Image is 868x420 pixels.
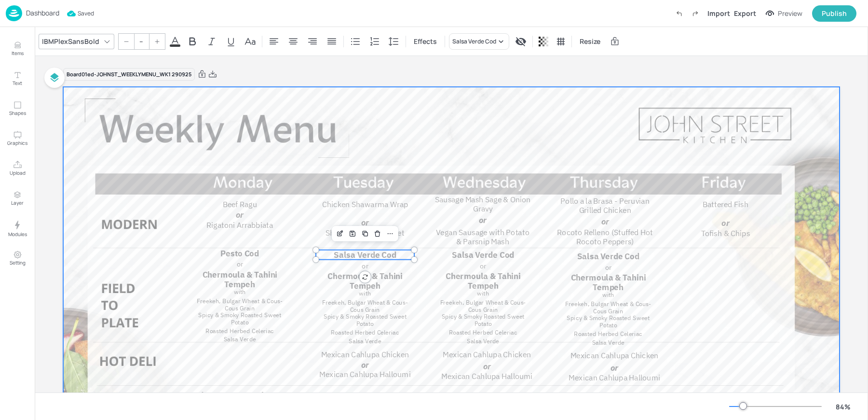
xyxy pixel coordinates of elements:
span: Tofish & Chips [701,228,750,238]
span: Freekeh, Bulgar Wheat & Cous-Cous Grain [440,298,526,313]
span: Roasted Herbed Celeriac [205,327,274,335]
span: Mexican Cahlupa Halloumi [319,369,411,379]
span: Rigatoni Arrabbiata [206,220,273,230]
span: Sausage Mash Sage & Onion Gravy [435,195,531,213]
span: or [605,263,611,271]
span: Salsa Verde [592,338,624,346]
div: Display condition [513,34,529,49]
button: Preview [760,6,808,21]
span: with [602,291,614,299]
span: with [359,290,371,297]
div: Board 01ed-JOHNST_WEEKLYMENU_WK1 290925 [63,68,195,81]
span: Tomato, English Beans & Chilli Soup [434,392,525,412]
span: Vegan Sausage with Potato & Parsnip Mash [436,228,529,247]
span: or [480,261,486,270]
span: Roasted Herbed Celeriac [574,330,642,338]
span: Pesto Cod [220,248,259,259]
span: Salsa Verde Cod [334,250,396,260]
div: Export [734,8,756,18]
div: Preview [778,8,802,19]
div: Duplicate [359,227,371,240]
div: Publish [822,8,847,19]
label: Redo (Ctrl + Y) [687,5,704,22]
span: Salsa Verde [349,337,381,345]
span: with [234,288,246,296]
span: Resize [578,36,602,46]
span: Salsa Verde [467,337,499,345]
span: Celeriac, Kale, Apple & Chilli Soup [317,391,400,411]
span: Chermoula & Tahini Tempeh [327,271,402,291]
span: Freekeh, Bulgar Wheat & Cous-Cous Grain [565,300,651,315]
span: or [483,361,491,372]
div: Save Layout [346,227,359,240]
span: Effects [412,36,439,46]
span: Spicy & Smoky Roasted Sweet Potato [442,312,525,327]
span: Chermoula & Tahini Tempeh [446,271,520,291]
img: logo-86c26b7e.jpg [6,5,22,21]
span: or [721,217,729,228]
span: Mexican Cahlupa Chicken [570,350,659,360]
span: Salsa Verde Cod [452,250,514,260]
span: Roasted Herbed Celeriac [449,328,517,336]
span: or [479,214,487,225]
span: Mexican Cahlupa Halloumi [441,371,533,381]
span: Chermoula & Tahini Tempeh [571,272,646,293]
span: Freekeh, Bulgar Wheat & Cous-Cous Grain [322,298,408,313]
span: Mexican Cahlupa Halloumi [569,373,660,382]
span: Chermoula & Tahini Tempeh [203,269,277,290]
span: Roasted Herbed Celeriac [331,328,399,336]
span: Spicy & Smoky Roasted Sweet Potato [567,314,650,329]
span: Chicken Shawarma Wrap [322,199,408,209]
span: Rocoto Relleno (Stuffed Hot Rocoto Peppers) [557,228,653,247]
div: Import [707,8,730,18]
span: Shawarma Quorn Fillet [325,228,405,238]
span: Spicy & Smoky Roasted Sweet Potato [198,311,281,326]
span: Salsa Verde [224,336,256,343]
span: Yellow Split Pea & Sage Soup [569,391,654,411]
div: Delete [371,227,384,240]
span: or [610,362,618,373]
span: Pollo a la Brasa - Peruvian Grilled Chicken [560,196,649,215]
span: Salsa Verde Cod [577,251,639,262]
span: Mexican Cahlupa Chicken [321,350,409,359]
span: Ribolita [708,391,737,401]
button: Publish [812,5,856,22]
span: Spicy & Smoky Roasted Sweet Potato [324,312,407,327]
div: Edit Item [334,227,346,240]
div: Salsa Verde Cod [452,37,496,46]
span: Beef Ragu [223,199,257,209]
span: Saved [67,9,94,18]
span: [PERSON_NAME], [PERSON_NAME] & Thyme Soup [185,390,282,420]
span: or [362,261,368,270]
span: or [236,209,244,220]
span: Mexican Cahlupa Chicken [443,350,531,359]
span: with [477,290,489,297]
p: Dashboard [26,10,59,16]
div: 84 % [831,402,854,412]
div: IBMPlexSansBold [40,34,101,48]
span: or [361,359,369,370]
span: or [237,260,243,268]
span: or [361,217,369,228]
label: Undo (Ctrl + Z) [671,5,687,22]
span: or [601,215,609,226]
span: Freekeh, Bulgar Wheat & Cous-Cous Grain [197,297,283,312]
span: Battered Fish [703,199,749,209]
